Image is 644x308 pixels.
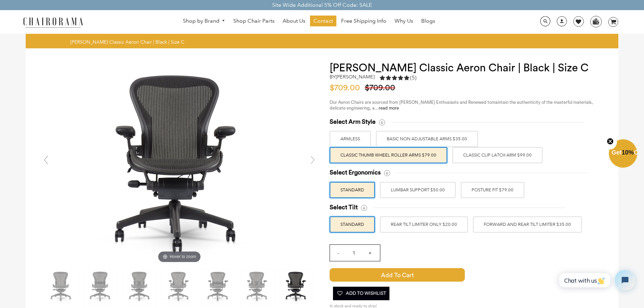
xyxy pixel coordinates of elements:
[591,16,601,26] img: WhatsApp_Image_2024-07-12_at_16.23.01.webp
[622,149,634,156] span: 10%
[330,204,358,211] span: Select Tilt
[452,147,543,163] label: Classic Clip Latch Arm $99.00
[380,74,416,83] a: 5.0 rating (5 votes)
[84,269,117,303] img: Herman Miller Classic Aeron Chair | Black | Size C - chairorama
[283,18,305,25] span: About Us
[240,269,274,303] img: Herman Miller Classic Aeron Chair | Black | Size C - chairorama
[78,62,281,265] img: DSC_4463_0fec1238-cd9d-4a4f-bad5-670a76fd0237_grande.jpg
[330,131,371,147] label: ARMLESS
[330,268,465,282] span: Add to Cart
[330,100,492,104] span: Our Aeron Chairs are sourced from [PERSON_NAME] Enthusiasts and Renewed to
[330,118,376,126] span: Select Arm Style
[421,18,435,25] span: Blogs
[603,134,617,149] button: Close teaser
[123,269,157,303] img: Herman Miller Classic Aeron Chair | Black | Size C - chairorama
[330,147,447,163] label: Classic Thumb Wheel Roller Arms $79.00
[609,140,637,168] div: Get10%OffClose teaser
[341,18,386,25] span: Free Shipping Info
[310,16,336,26] a: Contact
[612,149,643,156] span: Get Off
[230,16,278,26] a: Shop Chair Parts
[44,269,78,303] img: Herman Miller Classic Aeron Chair | Black | Size C - chairorama
[380,182,456,198] label: LUMBAR SUPPORT $50.00
[70,39,187,45] nav: breadcrumbs
[338,16,390,26] a: Free Shipping Info
[330,216,375,233] label: STANDARD
[330,182,375,198] label: STANDARD
[330,268,522,282] button: Add to Cart
[410,74,416,81] span: (5)
[552,264,641,296] iframe: Tidio Chat
[78,160,281,166] a: Hover to zoom
[391,16,416,26] a: Why Us
[362,245,378,261] input: +
[180,16,229,26] a: Shop by Brand
[313,18,333,25] span: Contact
[19,16,87,28] img: chairorama
[279,16,309,26] a: About Us
[333,287,389,300] button: Add To Wishlist
[418,16,438,26] a: Blogs
[201,269,235,303] img: Herman Miller Classic Aeron Chair | Black | Size C - chairorama
[380,74,416,81] div: 5.0 rating (5 votes)
[280,269,313,303] img: Herman Miller Classic Aeron Chair | Black | Size C - chairorama
[330,62,605,74] h1: [PERSON_NAME] Classic Aeron Chair | Black | Size C
[330,84,363,92] span: $709.00
[70,39,184,45] span: [PERSON_NAME] Classic Aeron Chair | Black | Size C
[330,169,381,176] span: Select Ergonomics
[473,216,582,233] label: FORWARD AND REAR TILT LIMITER $35.00
[330,74,375,80] h2: by
[376,131,478,147] label: BASIC NON ADJUSTABLE ARMS $35.00
[395,18,413,25] span: Why Us
[233,18,275,25] span: Shop Chair Parts
[380,216,468,233] label: REAR TILT LIMITER ONLY $20.00
[379,106,399,110] a: read more
[461,182,524,198] label: POSTURE FIT $79.00
[365,84,399,92] span: $709.00
[336,74,375,80] a: [PERSON_NAME]
[162,269,196,303] img: Herman Miller Classic Aeron Chair | Black | Size C - chairorama
[116,16,502,28] nav: DesktopNavigation
[330,245,346,261] input: -
[336,287,386,300] span: Add To Wishlist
